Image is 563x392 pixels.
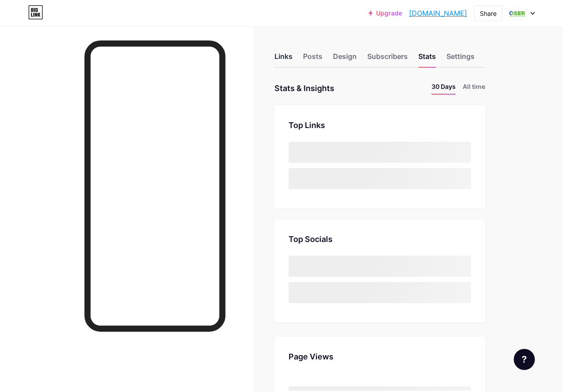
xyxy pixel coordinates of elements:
[333,51,357,67] div: Design
[274,51,292,67] div: Links
[409,8,467,18] a: [DOMAIN_NAME]
[367,51,408,67] div: Subscribers
[274,82,334,95] div: Stats & Insights
[480,9,497,18] div: Share
[463,82,485,95] li: All time
[509,5,526,22] img: divaportesiosper
[431,82,456,95] li: 30 Days
[369,10,402,17] a: Upgrade
[289,119,471,131] div: Top Links
[303,51,322,67] div: Posts
[289,351,471,363] div: Page Views
[446,51,475,67] div: Settings
[418,51,436,67] div: Stats
[289,233,471,245] div: Top Socials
